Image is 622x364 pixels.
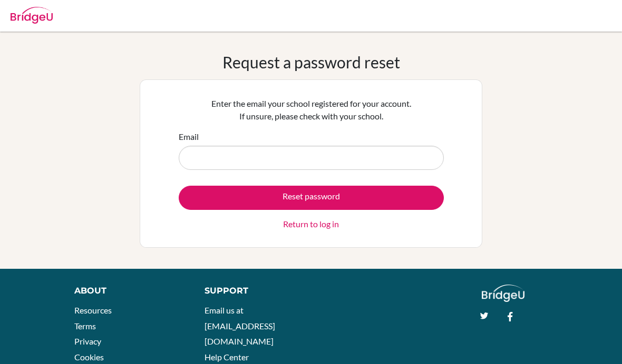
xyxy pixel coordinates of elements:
[179,186,444,210] button: Reset password
[179,130,199,143] label: Email
[179,97,444,123] p: Enter the email your school registered for your account. If unsure, please check with your school.
[74,321,96,331] a: Terms
[74,336,101,346] a: Privacy
[482,285,524,302] img: logo_white@2x-f4f0deed5e89b7ecb1c2cc34c3e3d731f90f0f143d5ea2071677605dd97b5244.png
[205,285,301,297] div: Support
[74,352,104,362] a: Cookies
[283,218,339,230] a: Return to log in
[74,305,112,315] a: Resources
[222,53,400,72] h1: Request a password reset
[205,305,275,346] a: Email us at [EMAIL_ADDRESS][DOMAIN_NAME]
[205,352,249,362] a: Help Center
[11,7,53,24] img: Bridge-U
[74,285,181,297] div: About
